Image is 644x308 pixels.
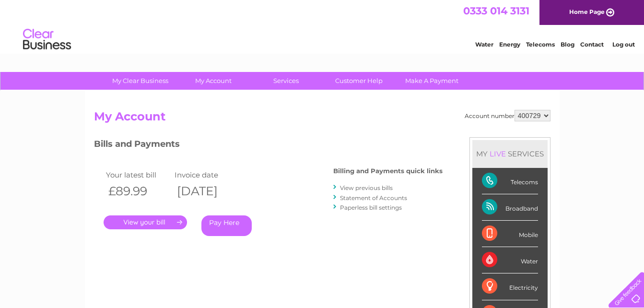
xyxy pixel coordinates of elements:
th: [DATE] [172,181,241,201]
div: Account number [465,110,550,121]
a: View previous bills [340,184,393,191]
a: Paperless bill settings [340,204,402,211]
a: My Clear Business [101,72,180,90]
div: Broadband [482,194,538,221]
div: Electricity [482,273,538,300]
a: Customer Help [319,72,398,90]
a: Contact [580,41,604,48]
a: Blog [561,41,574,48]
img: logo.png [23,25,71,54]
h2: My Account [94,110,550,128]
a: Services [246,72,326,90]
a: Telecoms [526,41,555,48]
a: Make A Payment [392,72,471,90]
h3: Bills and Payments [94,137,443,154]
a: Log out [612,41,635,48]
a: . [104,215,187,229]
a: Water [475,41,493,48]
th: £89.99 [104,181,173,201]
div: Mobile [482,221,538,247]
div: LIVE [488,149,508,158]
div: Clear Business is a trading name of Verastar Limited (registered in [GEOGRAPHIC_DATA] No. 3667643... [96,5,549,47]
div: MY SERVICES [472,140,548,167]
div: Telecoms [482,168,538,194]
a: Statement of Accounts [340,194,407,201]
td: Invoice date [172,168,241,181]
h4: Billing and Payments quick links [333,167,443,175]
a: My Account [174,72,253,90]
a: Pay Here [201,215,252,236]
div: Water [482,247,538,273]
a: 0333 014 3131 [463,5,529,17]
a: Energy [499,41,520,48]
td: Your latest bill [104,168,173,181]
